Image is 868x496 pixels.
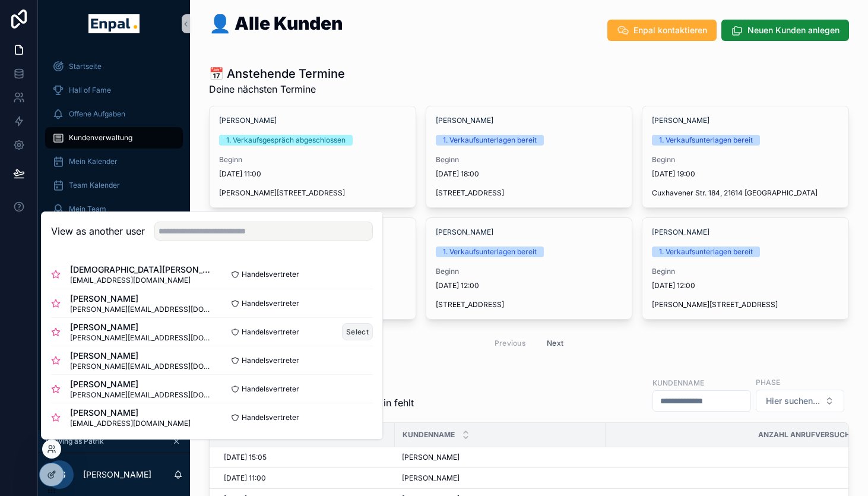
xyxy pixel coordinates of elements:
[219,155,406,165] span: Beginn
[436,267,623,276] span: Beginn
[45,103,183,125] a: Offene Aufgaben
[45,198,183,220] a: Mein Team
[242,384,299,394] span: Handelsvertreter
[758,430,854,440] span: Anzahl Anrufversuche
[436,188,623,198] span: [STREET_ADDRESS]
[242,356,299,365] span: Handelsvertreter
[402,453,460,462] span: [PERSON_NAME]
[652,155,839,165] span: Beginn
[69,109,125,119] span: Offene Aufgaben
[652,228,709,237] a: [PERSON_NAME]
[45,80,183,101] a: Hall of Fame
[88,14,139,33] img: App logo
[38,48,190,307] div: scrollable content
[70,350,212,362] span: [PERSON_NAME]
[436,155,623,165] span: Beginn
[83,469,151,481] p: [PERSON_NAME]
[224,473,388,483] a: [DATE] 11:00
[402,473,460,483] span: [PERSON_NAME]
[633,24,707,36] span: Enpal kontaktieren
[45,56,183,77] a: Startseite
[436,169,623,179] span: [DATE] 18:00
[219,169,406,179] span: [DATE] 11:00
[224,453,388,462] a: [DATE] 15:05
[402,453,598,462] a: [PERSON_NAME]
[652,188,839,198] span: Cuxhavener Str. 184, 21614 [GEOGRAPHIC_DATA]
[219,116,277,125] a: [PERSON_NAME]
[69,204,106,214] span: Mein Team
[242,327,299,337] span: Handelsvertreter
[70,321,212,333] span: [PERSON_NAME]
[443,247,537,257] div: 1. Verkaufsunterlagen bereit
[436,228,493,237] a: [PERSON_NAME]
[70,264,212,276] span: [DEMOGRAPHIC_DATA][PERSON_NAME]
[436,116,493,125] a: [PERSON_NAME]
[70,362,212,371] span: [PERSON_NAME][EMAIL_ADDRESS][DOMAIN_NAME]
[70,293,212,305] span: [PERSON_NAME]
[69,86,111,95] span: Hall of Fame
[766,395,820,407] span: Hier suchen...
[45,127,183,149] a: Kundenverwaltung
[224,473,266,483] span: [DATE] 11:00
[70,419,191,428] span: [EMAIL_ADDRESS][DOMAIN_NAME]
[69,133,132,143] span: Kundenverwaltung
[69,62,102,71] span: Startseite
[51,224,145,238] h2: View as another user
[652,267,839,276] span: Beginn
[242,270,299,279] span: Handelsvertreter
[70,305,212,314] span: [PERSON_NAME][EMAIL_ADDRESS][DOMAIN_NAME]
[402,473,598,483] a: [PERSON_NAME]
[342,323,373,340] button: Select
[69,181,120,190] span: Team Kalender
[652,377,704,388] label: Kundenname
[242,413,299,422] span: Handelsvertreter
[45,151,183,172] a: Mein Kalender
[209,82,345,96] span: Deine nächsten Termine
[659,135,753,146] div: 1. Verkaufsunterlagen bereit
[209,65,345,82] h1: 📅 Anstehende Termine
[538,334,572,352] button: Next
[652,169,839,179] span: [DATE] 19:00
[70,276,212,285] span: [EMAIL_ADDRESS][DOMAIN_NAME]
[226,135,346,146] div: 1. Verkaufsgespräch abgeschlossen
[70,390,212,400] span: [PERSON_NAME][EMAIL_ADDRESS][DOMAIN_NAME]
[659,247,753,257] div: 1. Verkaufsunterlagen bereit
[45,437,104,446] span: Viewing as Patrik
[436,281,623,290] span: [DATE] 12:00
[721,20,849,41] button: Neuen Kunden anlegen
[443,135,537,146] div: 1. Verkaufsunterlagen bereit
[756,377,780,387] label: Phase
[652,116,709,125] a: [PERSON_NAME]
[45,175,183,196] a: Team Kalender
[242,299,299,308] span: Handelsvertreter
[652,300,839,309] span: [PERSON_NAME][STREET_ADDRESS]
[224,453,267,462] span: [DATE] 15:05
[70,333,212,343] span: [PERSON_NAME][EMAIL_ADDRESS][DOMAIN_NAME]
[219,188,406,198] span: [PERSON_NAME][STREET_ADDRESS]
[756,390,844,412] button: Select Button
[436,300,623,309] span: [STREET_ADDRESS]
[70,407,191,419] span: [PERSON_NAME]
[403,430,455,440] span: Kundenname
[652,281,839,290] span: [DATE] 12:00
[70,378,212,390] span: [PERSON_NAME]
[69,157,118,166] span: Mein Kalender
[607,20,717,41] button: Enpal kontaktieren
[209,14,343,32] h1: 👤 Alle Kunden
[747,24,840,36] span: Neuen Kunden anlegen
